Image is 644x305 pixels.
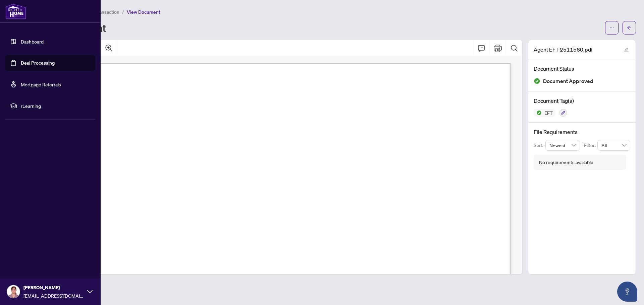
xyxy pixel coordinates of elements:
span: View Document [127,9,160,15]
span: edit [624,48,629,52]
p: Filter: [584,142,597,149]
span: All [601,140,626,150]
a: Deal Processing [21,60,55,66]
h4: Document Status [534,65,630,73]
a: Mortgage Referrals [21,81,61,87]
span: View Transaction [84,9,119,15]
span: ellipsis [609,25,614,30]
img: Profile Icon [7,285,20,298]
span: [PERSON_NAME] [23,284,84,291]
a: Dashboard [21,39,44,45]
span: EFT [542,110,555,115]
span: arrow-left [627,25,632,30]
span: Document Approved [543,77,593,86]
span: [EMAIL_ADDRESS][DOMAIN_NAME] [23,292,84,299]
h4: Document Tag(s) [534,97,630,105]
button: Open asap [617,282,637,302]
img: Document Status [534,78,540,84]
span: Newest [549,140,576,150]
p: Sort: [534,142,545,149]
span: Agent EFT 2511560.pdf [534,46,593,54]
img: Status Icon [534,109,542,117]
li: / [122,8,124,16]
span: rLearning [21,102,91,109]
img: logo [5,3,26,19]
div: No requirements available [539,159,593,166]
h4: File Requirements [534,128,630,136]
